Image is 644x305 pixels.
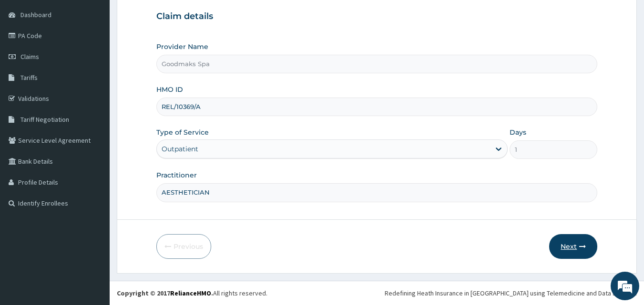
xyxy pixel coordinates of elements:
[20,52,39,61] span: Claims
[385,288,637,298] div: Redefining Heath Insurance in [GEOGRAPHIC_DATA] using Telemedicine and Data Science!
[20,73,38,82] span: Tariffs
[50,53,160,66] div: Chat with us now
[20,115,69,124] span: Tariff Negotiation
[5,204,182,237] textarea: Type your message and hit 'Enter'
[156,5,179,28] div: Minimize live chat window
[18,48,39,71] img: d_794563401_company_1708531726252_794563401
[55,92,132,188] span: We're online!
[156,85,183,94] label: HMO ID
[156,98,598,116] input: Enter HMO ID
[156,183,598,202] input: Enter Name
[20,10,51,19] span: Dashboard
[117,289,213,297] strong: Copyright © 2017 .
[156,128,209,137] label: Type of Service
[156,170,197,180] label: Practitioner
[549,234,597,259] button: Next
[510,128,526,137] label: Days
[156,234,211,259] button: Previous
[156,42,208,51] label: Provider Name
[156,11,598,22] h3: Claim details
[110,281,644,305] footer: All rights reserved.
[170,289,211,297] a: RelianceHMO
